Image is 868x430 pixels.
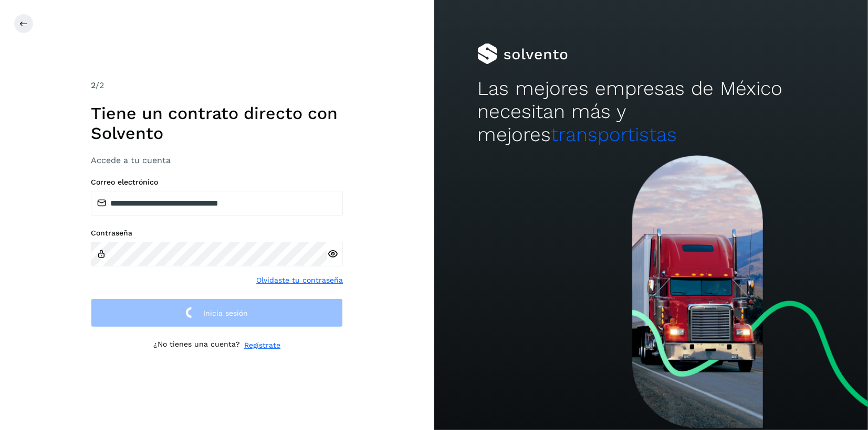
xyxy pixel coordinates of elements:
p: ¿No tienes una cuenta? [153,340,240,351]
label: Contraseña [91,229,343,238]
h2: Las mejores empresas de México necesitan más y mejores [477,77,824,147]
h1: Tiene un contrato directo con Solvento [91,103,343,144]
span: 2 [91,80,96,90]
label: Correo electrónico [91,178,343,187]
span: transportistas [551,123,677,146]
div: /2 [91,79,343,92]
a: Olvidaste tu contraseña [256,275,343,286]
h3: Accede a tu cuenta [91,155,343,165]
button: Inicia sesión [91,298,343,327]
a: Regístrate [244,340,280,351]
span: Inicia sesión [203,309,248,317]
